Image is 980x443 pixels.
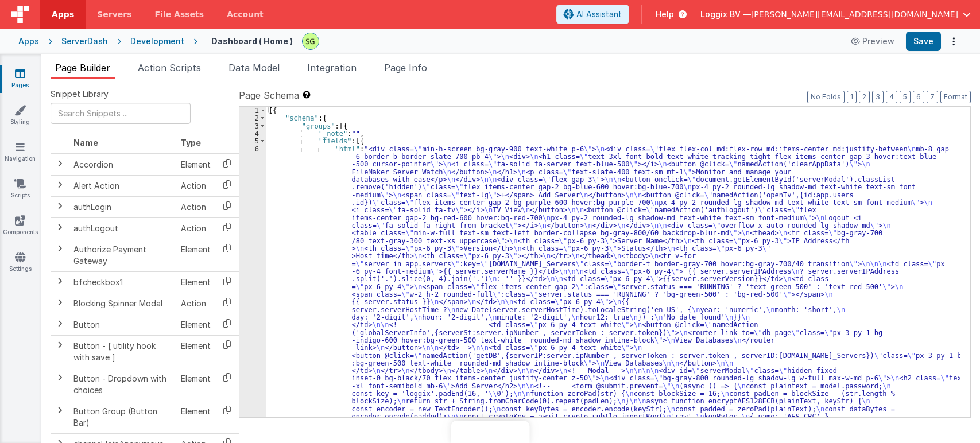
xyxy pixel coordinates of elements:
[239,107,266,114] div: 1
[239,130,266,137] div: 4
[303,33,319,49] img: 497ae24fd84173162a2d7363e3b2f127
[847,91,857,103] button: 1
[176,154,215,176] td: Element
[69,271,176,293] td: bfcheckbox1
[384,62,427,73] span: Page Info
[176,293,215,314] td: Action
[73,138,98,147] span: Name
[69,239,176,271] td: Authorize Payment Gateway
[69,335,176,368] td: Button - [ utility hook with save ]
[913,91,924,103] button: 6
[751,9,958,20] span: [PERSON_NAME][EMAIL_ADDRESS][DOMAIN_NAME]
[61,36,108,47] div: ServerDash
[69,154,176,176] td: Accordion
[176,314,215,335] td: Element
[576,9,622,20] span: AI Assistant
[872,91,884,103] button: 3
[181,138,201,147] span: Type
[18,36,39,47] div: Apps
[176,335,215,368] td: Element
[700,9,971,20] button: Loggix BV — [PERSON_NAME][EMAIL_ADDRESS][DOMAIN_NAME]
[138,62,201,73] span: Action Scripts
[69,293,176,314] td: Blocking Spinner Modal
[55,62,110,73] span: Page Builder
[656,9,674,20] span: Help
[239,114,266,122] div: 2
[51,88,109,100] span: Snippet Library
[807,91,845,103] button: No Folds
[176,196,215,217] td: Action
[176,368,215,401] td: Element
[176,271,215,293] td: Element
[69,314,176,335] td: Button
[859,91,870,103] button: 2
[130,36,184,47] div: Development
[69,401,176,433] td: Button Group (Button Bar)
[239,122,266,130] div: 3
[69,175,176,196] td: Alert Action
[946,33,962,49] button: Options
[307,62,357,73] span: Integration
[239,88,299,102] span: Page Schema
[176,217,215,239] td: Action
[211,37,293,45] h4: Dashboard ( Home )
[886,91,897,103] button: 4
[906,32,941,51] button: Save
[228,62,280,73] span: Data Model
[844,32,901,50] button: Preview
[69,368,176,401] td: Button - Dropdown with choices
[940,91,971,103] button: Format
[155,9,204,20] span: File Assets
[927,91,938,103] button: 7
[69,196,176,217] td: authLogin
[52,9,74,20] span: Apps
[176,175,215,196] td: Action
[51,103,191,124] input: Search Snippets ...
[556,5,629,24] button: AI Assistant
[900,91,911,103] button: 5
[97,9,131,20] span: Servers
[69,217,176,239] td: authLogout
[700,9,751,20] span: Loggix BV —
[176,239,215,271] td: Element
[239,137,266,145] div: 5
[176,401,215,433] td: Element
